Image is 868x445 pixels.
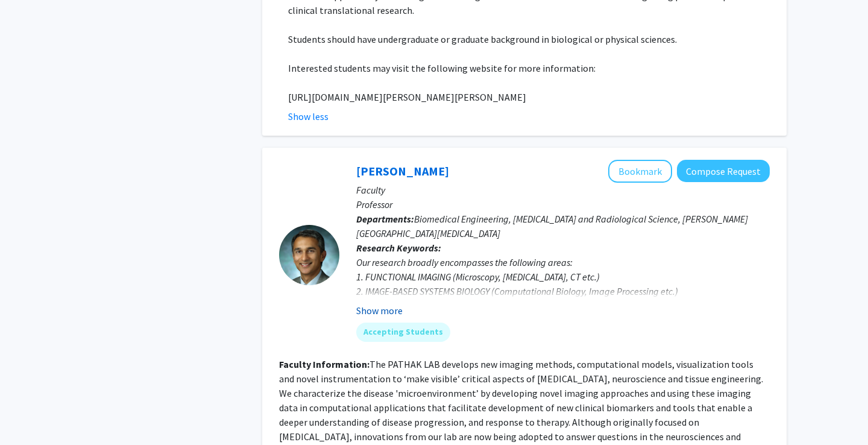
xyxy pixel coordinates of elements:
b: Research Keywords: [356,242,441,254]
div: Our research broadly encompasses the following areas: 1. FUNCTIONAL IMAGING (Microscopy, [MEDICAL... [356,255,770,327]
mat-chip: Accepting Students [356,323,450,342]
button: Compose Request to Arvind Pathak [677,160,770,182]
span: Biomedical Engineering, [MEDICAL_DATA] and Radiological Science, [PERSON_NAME][GEOGRAPHIC_DATA][M... [356,213,748,239]
p: [URL][DOMAIN_NAME][PERSON_NAME][PERSON_NAME] [288,90,770,104]
b: Departments: [356,213,414,225]
b: Faculty Information: [279,358,370,370]
p: Interested students may visit the following website for more information: [288,61,770,75]
button: Show less [288,109,329,124]
p: Faculty [356,183,770,197]
p: Professor [356,197,770,212]
button: Show more [356,303,403,318]
p: Students should have undergraduate or graduate background in biological or physical sciences. [288,32,770,46]
button: Add Arvind Pathak to Bookmarks [608,160,672,183]
a: [PERSON_NAME] [356,163,449,178]
iframe: Chat [9,391,51,436]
